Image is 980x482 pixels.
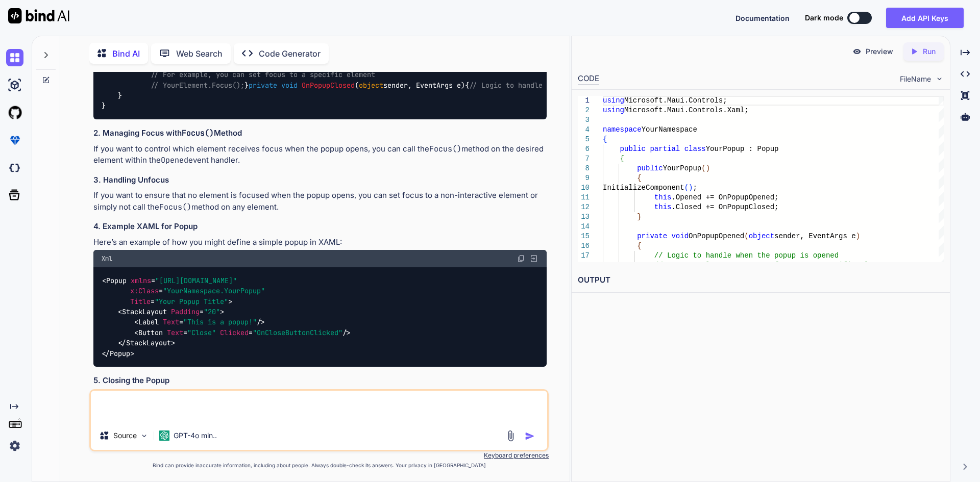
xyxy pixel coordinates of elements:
span: YourPopup [663,164,701,172]
p: Web Search [176,47,223,60]
div: 1 [578,96,590,106]
img: preview [852,47,862,56]
span: namespace [603,125,642,134]
span: private [637,232,667,240]
div: 3 [578,115,590,125]
span: using [603,96,624,105]
img: copy [517,255,525,263]
span: "20" [204,307,220,316]
span: } [637,213,641,221]
span: InitializeComponent [603,184,684,192]
span: "OnCloseButtonClicked" [253,328,342,337]
div: 14 [578,222,590,232]
div: 9 [578,173,590,183]
img: icon [525,431,535,441]
p: Here’s an example of how you might define a simple popup in XAML: [93,237,547,248]
h3: 5. Closing the Popup [93,375,547,387]
code: Focus() [429,144,461,154]
span: this [654,203,671,211]
span: StackLayout [122,307,167,316]
img: chevron down [935,74,944,83]
span: ( ) [249,81,465,90]
span: Popup [110,349,130,358]
span: </ > [118,339,175,348]
span: OnPopupOpened [689,232,744,240]
span: // Logic to handle when the popup is closed [469,81,645,90]
span: public [620,145,645,153]
span: "[URL][DOMAIN_NAME]" [155,276,237,285]
span: OnPopupClosed [302,81,355,90]
div: 12 [578,202,590,212]
span: ( [684,184,688,192]
code: Microsoft.Maui.Controls; Microsoft.Maui.Controls.Xaml; { : { { InitializeComponent(); .Opened += ... [102,38,686,111]
p: Keyboard preferences [89,451,549,460]
span: ) [705,164,709,172]
span: "This is a popup!" [183,318,257,327]
img: ai-studio [6,77,23,94]
span: using [603,106,624,114]
div: 4 [578,125,590,135]
span: // YourElement.Focus(); [151,81,244,90]
button: Add API Keys [886,8,964,28]
span: { [637,242,641,250]
span: public [637,164,663,172]
p: Preview [866,46,893,57]
span: < = /> [134,318,265,327]
div: 15 [578,232,590,241]
span: void [671,232,689,240]
span: // For example, you can set focus to a specific element [151,70,375,80]
code: Focus() [159,202,191,212]
span: ( [744,232,748,240]
p: If you want to control which element receives focus when the popup opens, you can call the method... [93,143,547,166]
span: partial [650,145,680,153]
span: void [281,81,298,90]
span: YourNamespace [641,125,697,134]
img: Bind AI [8,8,69,23]
h3: 3. Handling Unfocus [93,174,547,186]
span: // For example, you can set focus to a specific el [654,261,868,269]
img: Pick Models [140,432,149,440]
div: CODE [578,73,599,85]
img: chat [6,49,23,66]
span: .Opened += OnPopupOpened; [671,193,778,201]
span: class [684,145,705,153]
p: Bind AI [112,47,140,60]
span: < = = /> [134,328,351,337]
span: ) [855,232,860,240]
h2: OUTPUT [572,268,950,292]
span: "YourNamespace.YourPopup" [163,287,265,296]
span: object [748,232,774,240]
p: If you want to ensure that no element is focused when the popup opens, you can set focus to a non... [93,190,547,213]
span: Text [163,318,179,327]
h3: 2. Managing Focus with Method [93,128,547,139]
span: Button [138,328,163,337]
div: 16 [578,241,590,251]
span: Padding [171,307,200,316]
span: .Closed += OnPopupClosed; [671,203,778,211]
span: Label [138,318,159,327]
img: Open in Browser [529,254,538,263]
span: { [637,174,641,182]
span: "Close" [187,328,216,337]
span: Xml [102,255,112,263]
span: Dark mode [805,13,843,23]
div: 17 [578,251,590,261]
code: Focus() [182,128,214,138]
span: </ > [102,349,134,358]
span: Title [130,297,151,306]
span: sender, EventArgs e [774,232,856,240]
span: StackLayout [126,339,171,348]
p: Code Generator [259,47,321,60]
p: Run [923,46,936,57]
span: xmlns [131,276,151,285]
span: sender, EventArgs e [359,81,461,90]
span: Microsoft.Maui.Controls; [624,96,727,105]
span: ) [689,184,693,192]
span: FileName [900,74,931,84]
span: ( [701,164,705,172]
span: Clicked [220,328,249,337]
span: private [249,81,277,90]
span: "Your Popup Title" [155,297,228,306]
img: GPT-4o mini [159,430,169,441]
div: 13 [578,212,590,222]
